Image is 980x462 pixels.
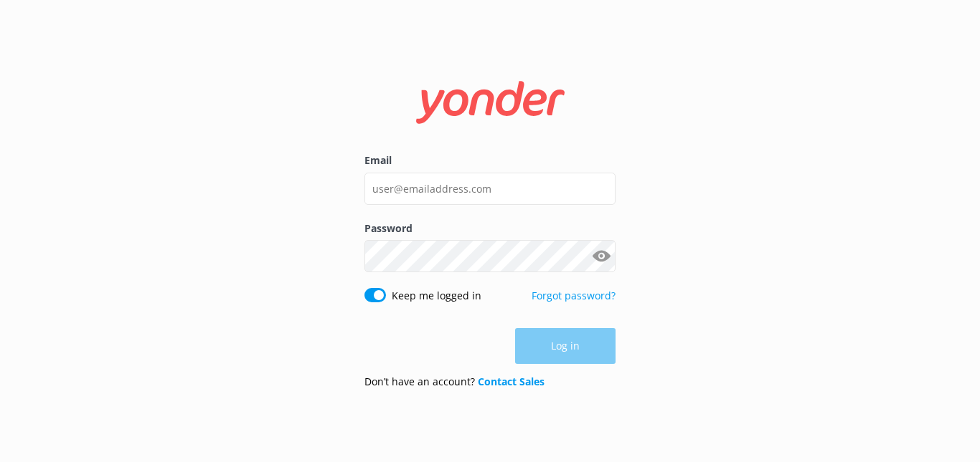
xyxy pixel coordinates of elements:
[532,289,616,302] a: Forgot password?
[364,221,616,236] label: Password
[364,173,616,205] input: user@emailaddress.com
[392,288,481,304] label: Keep me logged in
[364,153,616,168] label: Email
[478,375,545,388] a: Contact Sales
[587,242,616,271] button: Show password
[364,374,545,390] p: Don’t have an account?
